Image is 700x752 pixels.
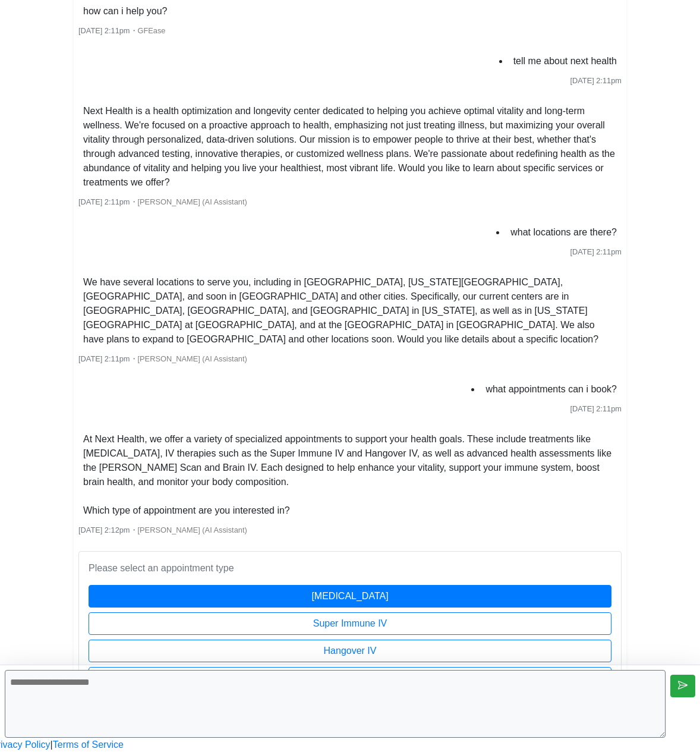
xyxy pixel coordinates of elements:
li: how can i help you? [78,2,172,21]
span: [PERSON_NAME] (AI Assistant) [138,526,247,534]
small: ・ [78,26,165,35]
button: Hangover IV [89,640,611,662]
span: [DATE] 2:11pm [78,26,130,35]
span: [DATE] 2:12pm [78,526,130,534]
li: tell me about next health [509,52,622,71]
li: At Next Health, we offer a variety of specialized appointments to support your health goals. Thes... [78,430,622,520]
li: We have several locations to serve you, including in [GEOGRAPHIC_DATA], [US_STATE][GEOGRAPHIC_DAT... [78,273,622,349]
li: Next Health is a health optimization and longevity center dedicated to helping you achieve optima... [78,102,622,192]
button: [MEDICAL_DATA] [89,585,611,608]
small: ・ [78,526,247,534]
button: Super Immune IV [89,612,611,635]
small: ・ [78,354,247,363]
span: [DATE] 2:11pm [78,354,130,363]
span: GFEase [138,26,166,35]
small: ・ [78,197,247,206]
span: [DATE] 2:11pm [570,404,622,413]
p: Please select an appointment type [89,561,611,575]
li: what appointments can i book? [481,380,622,399]
span: [PERSON_NAME] (AI Assistant) [138,354,247,363]
span: [DATE] 2:11pm [78,197,130,206]
span: [DATE] 2:11pm [570,76,622,85]
li: what locations are there? [506,223,622,242]
span: [DATE] 2:11pm [570,247,622,256]
span: [PERSON_NAME] (AI Assistant) [138,197,247,206]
